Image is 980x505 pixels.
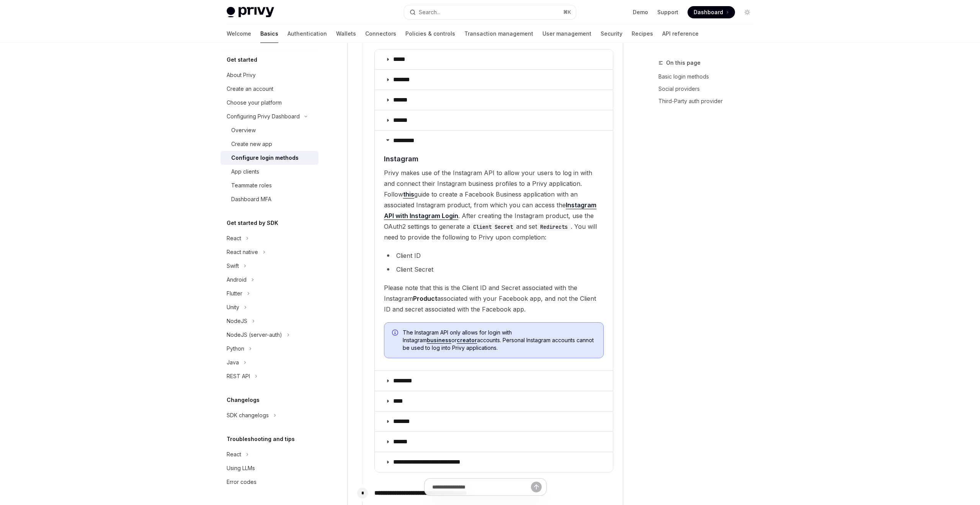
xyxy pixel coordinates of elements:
[220,259,318,273] button: Swift
[403,190,414,198] a: this
[227,248,258,257] div: React native
[220,110,318,123] button: Configuring Privy Dashboard
[658,95,759,107] a: Third-Party auth provider
[231,195,271,204] div: Dashboard MFA
[633,8,648,16] a: Demo
[227,330,282,339] div: NodeJS (server-auth)
[227,112,300,121] div: Configuring Privy Dashboard
[531,482,542,492] button: Send message
[413,295,437,302] strong: Product
[404,5,576,19] button: Search...⌘K
[227,344,244,353] div: Python
[227,303,239,312] div: Unity
[220,231,318,245] button: React
[563,9,571,15] span: ⌘ K
[403,329,596,352] span: The Instagram API only allows for login with Instagram or accounts. Personal Instagram accounts c...
[662,25,699,43] a: API reference
[220,165,318,179] a: App clients
[741,6,753,18] button: Toggle dark mode
[220,448,318,461] button: React
[688,6,735,18] a: Dashboard
[231,153,299,162] div: Configure login methods
[231,126,256,135] div: Overview
[220,342,318,356] button: Python
[537,223,571,231] code: Redirects
[227,7,274,18] img: light logo
[220,96,318,110] a: Choose your platform
[658,71,759,83] a: Basic login methods
[220,314,318,328] button: NodeJS
[220,356,318,369] button: Java
[220,475,318,489] a: Error codes
[231,167,259,176] div: App clients
[231,139,272,149] div: Create new app
[227,25,251,43] a: Welcome
[419,8,440,17] div: Search...
[260,25,278,43] a: Basics
[457,337,477,344] a: creator
[657,8,678,16] a: Support
[287,25,327,43] a: Authentication
[231,181,272,190] div: Teammate roles
[227,71,256,80] div: About Privy
[227,395,260,405] h5: Changelogs
[220,408,318,422] button: SDK changelogs
[220,369,318,383] button: REST API
[427,337,451,344] a: business
[227,84,273,93] div: Create an account
[220,137,318,151] a: Create new app
[365,25,396,43] a: Connectors
[227,275,247,284] div: Android
[632,25,653,43] a: Recipes
[220,328,318,342] button: NodeJS (server-auth)
[384,167,604,243] span: Privy makes use of the Instagram API to allow your users to log in with and connect their Instagr...
[470,223,516,231] code: Client Secret
[227,98,282,107] div: Choose your platform
[220,151,318,165] a: Configure login methods
[227,358,239,367] div: Java
[227,411,269,420] div: SDK changelogs
[658,83,759,95] a: Social providers
[227,218,278,228] h5: Get started by SDK
[220,68,318,82] a: About Privy
[220,300,318,314] button: Unity
[405,25,455,43] a: Policies & controls
[227,316,247,326] div: NodeJS
[220,461,318,475] a: Using LLMs
[227,434,295,444] h5: Troubleshooting and tips
[384,154,418,164] span: Instagram
[384,250,604,261] li: Client ID
[694,8,723,16] span: Dashboard
[384,282,604,315] span: Please note that this is the Client ID and Secret associated with the Instagram associated with y...
[432,479,531,495] input: Ask a question...
[227,234,241,243] div: React
[220,245,318,259] button: React native
[227,464,255,473] div: Using LLMs
[227,477,256,487] div: Error codes
[601,25,622,43] a: Security
[227,261,239,271] div: Swift
[227,450,241,459] div: React
[220,82,318,96] a: Create an account
[336,25,356,43] a: Wallets
[220,192,318,206] a: Dashboard MFA
[227,289,242,298] div: Flutter
[227,372,250,381] div: REST API
[220,179,318,192] a: Teammate roles
[384,264,604,275] li: Client Secret
[464,25,533,43] a: Transaction management
[227,55,257,64] h5: Get started
[220,273,318,287] button: Android
[666,58,701,67] span: On this page
[542,25,591,43] a: User management
[220,123,318,137] a: Overview
[220,287,318,300] button: Flutter
[392,330,400,337] svg: Info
